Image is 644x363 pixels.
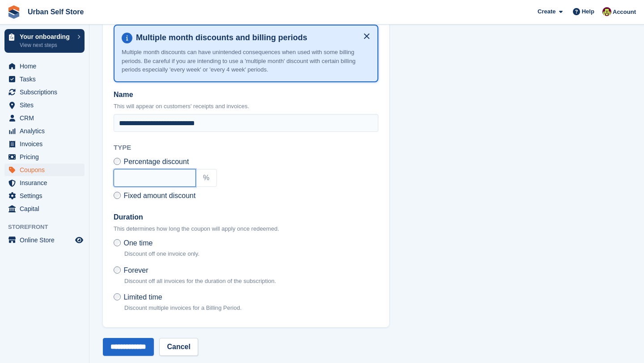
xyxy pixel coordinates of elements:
[20,73,73,85] span: Tasks
[20,60,73,72] span: Home
[4,151,85,163] a: menu
[20,151,73,163] span: Pricing
[114,239,121,246] input: One time Discount off one invoice only.
[4,190,85,202] a: menu
[7,5,21,19] img: stora-icon-8386f47178a22dfd0bd8f6a31ec36ba5ce8667c1dd55bd0f319d3a0aa187defe.svg
[20,203,73,215] span: Capital
[114,266,121,274] input: Forever Discount off all invoices for the duration of the subscription.
[123,293,162,301] span: Limited time
[114,224,378,233] p: This determines how long the coupon will apply once redeemed.
[114,293,121,300] input: Limited time Discount multiple invoices for a Billing Period.
[114,102,378,111] p: This will appear on customers' receipts and invoices.
[123,266,148,274] span: Forever
[114,192,121,199] input: Fixed amount discount
[124,249,199,258] p: Discount off one invoice only.
[20,138,73,150] span: Invoices
[582,7,594,16] span: Help
[20,112,73,124] span: CRM
[20,86,73,98] span: Subscriptions
[124,304,241,312] p: Discount multiple invoices for a Billing Period.
[122,48,370,74] p: Multiple month discounts can have unintended consequences when used with some billing periods. Be...
[4,60,85,72] a: menu
[159,338,198,356] a: Cancel
[4,112,85,124] a: menu
[8,223,89,232] span: Storefront
[20,99,73,111] span: Sites
[123,239,153,247] span: One time
[4,73,85,85] a: menu
[4,138,85,150] a: menu
[114,143,378,153] h2: Type
[613,8,636,17] span: Account
[4,177,85,189] a: menu
[20,234,73,246] span: Online Store
[123,158,189,165] span: Percentage discount
[20,125,73,137] span: Analytics
[602,7,611,16] img: Dan Crosland
[132,33,370,43] h4: Multiple month discounts and billing periods
[20,164,73,176] span: Coupons
[4,125,85,137] a: menu
[20,41,73,49] p: View next steps
[24,4,87,19] a: Urban Self Store
[123,192,195,199] span: Fixed amount discount
[4,99,85,111] a: menu
[4,86,85,98] a: menu
[4,203,85,215] a: menu
[20,190,73,202] span: Settings
[20,177,73,189] span: Insurance
[20,34,73,40] p: Your onboarding
[124,277,276,286] p: Discount off all invoices for the duration of the subscription.
[114,89,378,100] label: Name
[4,234,85,246] a: menu
[74,235,85,245] a: Preview store
[4,29,85,53] a: Your onboarding View next steps
[114,158,121,165] input: Percentage discount
[4,164,85,176] a: menu
[538,7,555,16] span: Create
[114,212,378,223] label: Duration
